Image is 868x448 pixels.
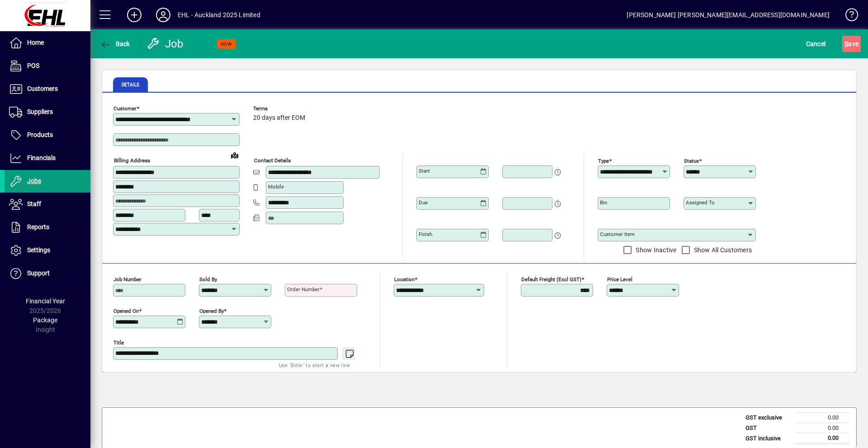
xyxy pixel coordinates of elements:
span: Home [27,39,44,46]
td: GST inclusive [741,433,795,444]
mat-label: Due [419,199,428,206]
a: View on map [227,148,242,162]
a: Support [5,262,90,285]
div: EHL - Auckland 2025 Limited [178,8,260,22]
mat-label: Customer [113,105,137,112]
div: [PERSON_NAME] [PERSON_NAME][EMAIL_ADDRESS][DOMAIN_NAME] [627,8,830,22]
span: S [844,40,848,47]
button: Back [98,36,132,52]
mat-label: Title [113,340,124,346]
mat-label: Price Level [607,276,632,283]
mat-label: Opened by [199,308,224,314]
a: Customers [5,78,90,100]
span: POS [27,62,39,69]
td: 0.00 [795,423,849,433]
a: POS [5,55,90,77]
app-page-header-button: Back [90,36,140,52]
span: Products [27,131,53,138]
span: Suppliers [27,108,53,115]
a: Suppliers [5,101,90,123]
span: Jobs [27,177,41,184]
a: Knowledge Base [839,2,857,31]
span: Terms [253,106,307,112]
mat-label: Mobile [268,184,284,190]
mat-label: Start [419,168,430,174]
mat-label: Status [684,158,699,164]
a: Staff [5,193,90,216]
td: 0.00 [795,433,849,444]
span: Reports [27,223,49,231]
mat-label: Default Freight (excl GST) [521,276,581,283]
mat-hint: Use 'Enter' to start a new line [279,360,350,370]
button: Profile [149,7,178,23]
mat-label: Type [598,158,609,164]
a: Financials [5,147,90,170]
span: Settings [27,246,50,254]
div: Job [147,37,185,51]
mat-label: Opened On [113,308,139,314]
span: Financials [27,154,56,161]
mat-label: Order number [287,286,320,292]
mat-label: Job number [113,276,142,283]
span: Back [100,40,130,47]
mat-label: Assigned to [686,199,715,206]
span: ave [844,37,859,51]
span: NEW [221,41,232,47]
label: Show All Customers [692,245,752,255]
mat-label: Location [394,276,415,283]
mat-label: Finish [419,231,432,237]
button: Cancel [804,36,828,52]
span: 20 days after EOM [253,114,305,122]
td: 0.00 [795,413,849,423]
span: Customers [27,85,58,92]
mat-label: Sold by [199,276,217,283]
a: Home [5,32,90,54]
mat-label: Customer Item [600,231,635,237]
td: GST exclusive [741,413,795,423]
button: Save [842,36,861,52]
span: Financial Year [26,297,65,305]
button: Add [120,7,149,23]
a: Reports [5,216,90,239]
a: Products [5,124,90,146]
span: Details [122,83,139,87]
span: Support [27,269,50,277]
label: Show Inactive [634,245,676,255]
span: Package [33,316,57,324]
span: Cancel [806,37,826,51]
mat-label: Bin [600,199,607,206]
span: Staff [27,200,41,207]
a: Settings [5,239,90,262]
td: GST [741,423,795,433]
